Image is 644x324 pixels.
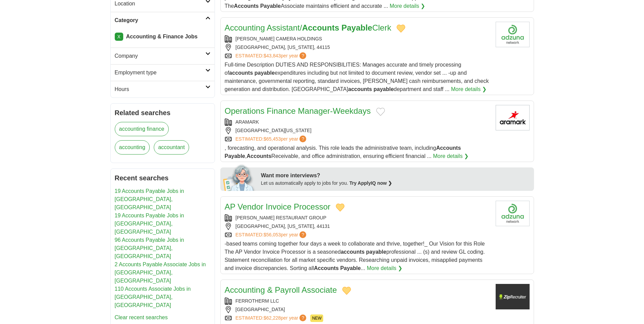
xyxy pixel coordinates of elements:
a: 96 Accounts Payable Jobs in [GEOGRAPHIC_DATA], [GEOGRAPHIC_DATA] [115,237,184,259]
span: , forecasting, and operational analysis. This role leads the administrative team, including , Rec... [225,145,461,159]
strong: Accounts [302,23,339,32]
h2: Company [115,52,205,60]
a: More details ❯ [390,2,425,10]
a: ESTIMATED:$56,053per year? [236,231,308,238]
div: [GEOGRAPHIC_DATA] [225,306,490,313]
span: ? [299,314,306,321]
strong: Payable [260,3,280,9]
button: Add to favorite jobs [336,203,345,212]
button: Add to favorite jobs [342,287,351,295]
a: X [115,33,123,41]
div: [GEOGRAPHIC_DATA], [US_STATE], 44131 [225,223,490,230]
a: ESTIMATED:$43,843per year? [236,52,308,59]
a: Accounting & Payroll Associate [225,285,337,294]
strong: payable [366,249,386,255]
a: accountant [154,140,189,155]
a: Accounting Assistant/Accounts PayableClerk [225,23,391,32]
a: Hours [111,81,215,97]
img: apply-iq-scientist.png [223,164,256,191]
a: Try ApplyIQ now ❯ [349,180,392,186]
a: accounting finance [115,122,169,136]
strong: accounts [348,86,372,92]
strong: payable [373,86,394,92]
a: More details ❯ [451,85,487,93]
span: Full-time Description DUTIES AND RESPONSIBILITIES: Manages accurate and timely processing of expe... [225,62,489,92]
a: Category [111,12,215,29]
h2: Employment type [115,69,205,77]
img: Company logo [496,22,530,47]
h2: Hours [115,85,205,93]
h2: Related searches [115,108,210,118]
button: Add to favorite jobs [397,24,405,33]
span: -based teams coming together four days a week to collaborate and thrive, together!_ Our Vision fo... [225,241,485,271]
a: Company [111,48,215,64]
strong: Payable [225,153,245,159]
div: [GEOGRAPHIC_DATA], [US_STATE], 44115 [225,44,490,51]
span: ? [299,231,306,238]
a: Employment type [111,64,215,81]
a: 2 Accounts Payable Associate Jobs in [GEOGRAPHIC_DATA], [GEOGRAPHIC_DATA] [115,262,206,284]
strong: accounts [341,249,365,255]
a: accounting [115,140,150,155]
div: [PERSON_NAME] RESTAURANT GROUP [225,214,490,221]
button: Add to favorite jobs [376,108,385,116]
a: AP Vendor Invoice Processor [225,202,331,211]
strong: Payable [342,23,372,32]
span: ? [299,52,306,59]
div: FERROTHERM LLC [225,298,490,305]
div: [PERSON_NAME] CAMERA HOLDINGS [225,35,490,42]
a: Clear recent searches [115,314,168,320]
strong: Accounts [314,265,339,271]
a: 19 Accounts Payable Jobs in [GEOGRAPHIC_DATA], [GEOGRAPHIC_DATA] [115,213,184,235]
a: 110 Accounts Associate Jobs in [GEOGRAPHIC_DATA], [GEOGRAPHIC_DATA] [115,286,191,308]
span: $43,843 [263,53,281,58]
strong: Accounting & Finance Jobs [126,34,198,39]
span: NEW [310,314,323,322]
div: [GEOGRAPHIC_DATA][US_STATE] [225,127,490,134]
strong: Payable [340,265,361,271]
a: More details ❯ [367,264,402,272]
strong: accounts [229,70,253,76]
h2: Recent searches [115,173,210,183]
img: Company logo [496,201,530,226]
span: $65,453 [263,136,281,142]
strong: Accounts [436,145,461,151]
strong: payable [255,70,275,76]
strong: Accounts [246,153,271,159]
div: Want more interviews? [261,172,530,180]
a: ESTIMATED:$65,453per year? [236,136,308,143]
div: Let us automatically apply to jobs for you. [261,180,530,187]
a: 19 Accounts Payable Jobs in [GEOGRAPHIC_DATA], [GEOGRAPHIC_DATA] [115,188,184,210]
h2: Category [115,16,205,24]
a: More details ❯ [433,152,468,160]
a: ARAMARK [236,119,259,125]
img: Aramark logo [496,105,530,130]
span: $62,228 [263,315,281,321]
span: ? [299,136,306,142]
a: ESTIMATED:$62,228per year? [236,314,308,322]
strong: Accounts [234,3,259,9]
span: $56,053 [263,232,281,237]
img: Company logo [496,284,530,309]
a: Operations Finance Manager-Weekdays [225,106,371,115]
